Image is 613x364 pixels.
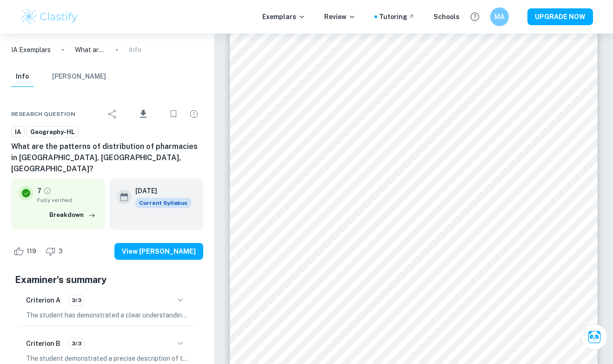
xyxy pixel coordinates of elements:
div: This exemplar is based on the current syllabus. Feel free to refer to it for inspiration/ideas wh... [135,198,191,208]
span: IA [12,128,24,137]
p: Info [129,45,141,55]
span: 3 [53,247,68,256]
span: Current Syllabus [135,198,191,208]
span: 3/3 [68,339,85,348]
img: Clastify logo [20,7,79,26]
p: The student has demonstrated a clear understanding of the geographical context of the fieldwork q... [26,310,188,320]
button: Ask Clai [581,324,607,350]
h6: Criterion B [26,338,60,349]
button: Help and Feedback [467,9,483,25]
h6: What are the patterns of distribution of pharmacies in [GEOGRAPHIC_DATA], [GEOGRAPHIC_DATA], [GEO... [11,141,203,175]
p: What are the patterns of distribution of pharmacies in [GEOGRAPHIC_DATA], [GEOGRAPHIC_DATA], [GEO... [75,45,105,55]
div: Share [103,105,122,123]
a: Schools [433,12,460,22]
div: Dislike [43,244,68,259]
span: 119 [21,247,41,256]
button: [PERSON_NAME] [52,67,106,87]
h6: MA [494,12,505,22]
button: Info [11,67,33,87]
a: Grade fully verified [43,187,52,195]
div: Like [11,244,41,259]
button: MA [490,7,509,26]
a: IA [11,126,25,138]
span: 3/3 [68,296,85,304]
p: Review [324,12,356,22]
button: View [PERSON_NAME] [114,243,203,260]
h6: [DATE] [135,186,184,196]
span: Fully verified [37,196,98,204]
div: Bookmark [164,105,183,123]
a: IA Exemplars [11,45,51,55]
p: 7 [37,186,41,196]
h5: Examiner's summary [15,273,200,287]
button: UPGRADE NOW [527,8,593,25]
button: Breakdown [47,208,98,222]
div: Download [124,102,162,126]
p: Exemplars [262,12,306,22]
a: Geography-HL [27,126,79,138]
div: Report issue [185,105,203,123]
h6: Criterion A [26,295,60,305]
span: Research question [11,110,75,118]
a: Tutoring [379,12,415,22]
span: Geography-HL [27,128,78,137]
p: The student demonstrated a precise description of the methods used for primary and secondary data... [26,353,188,364]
